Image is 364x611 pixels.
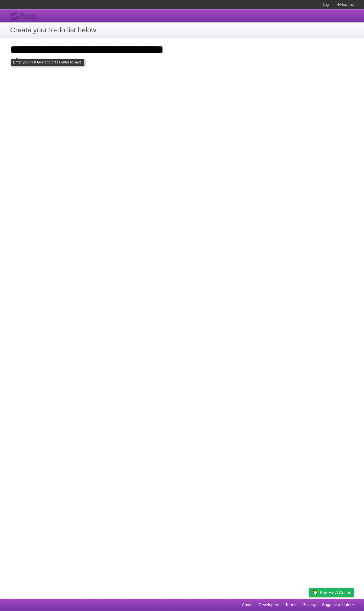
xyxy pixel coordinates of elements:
[242,600,253,610] a: About
[10,12,40,21] div: Flask
[259,600,279,610] a: Developers
[10,25,354,35] h1: Create your to-do list below
[322,600,354,610] a: Suggest a feature
[309,588,354,597] a: Buy me a coffee
[312,588,318,597] img: Buy me a coffee
[320,588,351,597] span: Buy me a coffee
[285,600,297,610] a: Terms
[303,600,316,610] a: Privacy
